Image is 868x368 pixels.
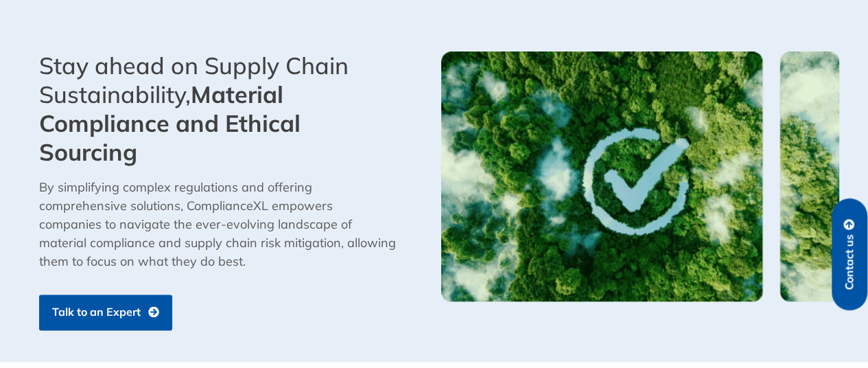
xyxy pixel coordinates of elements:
[441,51,839,301] div: 1 of 1
[39,178,397,271] p: By simplifying complex regulations and offering comprehensive solutions, ComplianceXL empowers co...
[39,295,172,330] a: Talk to an Expert
[843,234,856,290] span: Contact us
[441,51,839,301] img: Stay ahead on Supply Chain Sustainability, Material Compliance and Ethical Sourcing
[52,306,141,319] span: Talk to an Expert
[39,80,301,167] b: Material Compliance and Ethical Sourcing
[832,198,867,310] a: Contact us
[39,51,427,167] div: Stay ahead on Supply Chain Sustainability,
